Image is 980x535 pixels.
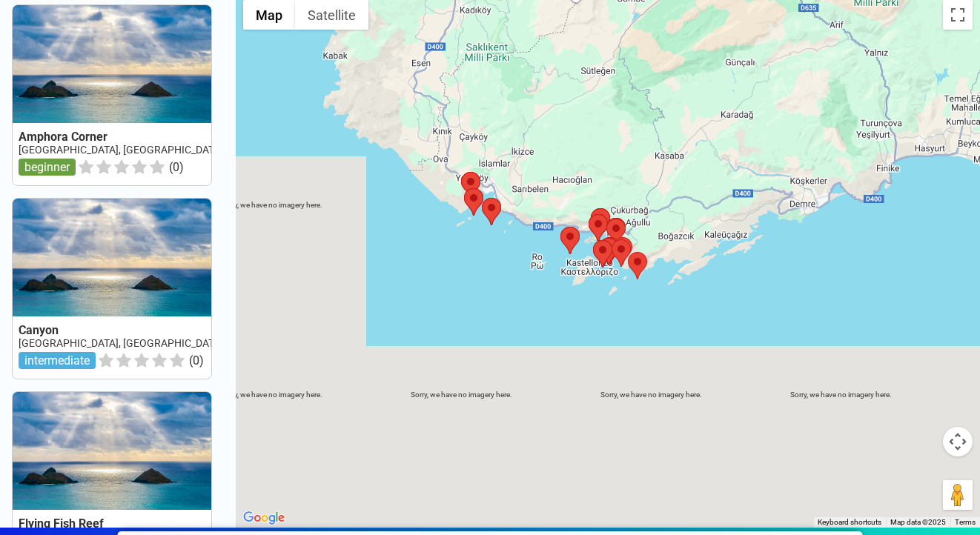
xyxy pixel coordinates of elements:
[818,517,881,528] button: Keyboard shortcuts
[955,518,976,526] a: Terms
[943,480,973,510] button: Drag Pegman onto the map to open Street View
[890,518,946,526] span: Map data ©2025
[239,508,288,528] img: Google
[943,427,973,456] button: Map camera controls
[239,508,288,528] a: Open this area in Google Maps (opens a new window)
